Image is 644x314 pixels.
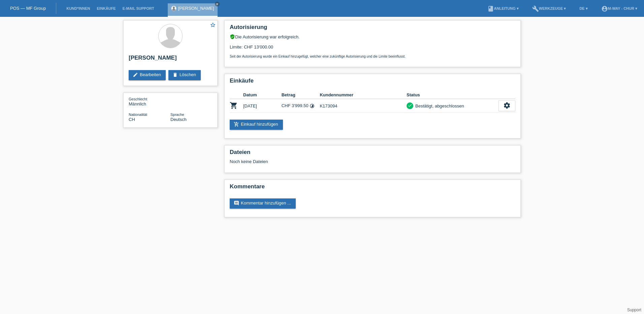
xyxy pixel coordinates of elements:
[407,91,498,99] th: Status
[129,113,147,117] span: Nationalität
[129,70,166,80] a: editBearbeiten
[243,91,282,99] th: Datum
[119,6,158,10] a: E-Mail Support
[598,6,641,10] a: account_circlem-way - Chur ▾
[216,2,219,6] i: close
[320,99,407,113] td: K173094
[487,5,494,12] i: book
[532,5,539,12] i: build
[282,91,320,99] th: Betrag
[503,102,511,109] i: settings
[230,198,296,209] a: commentKommentar hinzufügen ...
[234,122,239,127] i: add_shopping_cart
[408,103,412,108] i: check
[234,200,239,206] i: comment
[230,55,515,58] p: Seit der Autorisierung wurde ein Einkauf hinzugefügt, welcher eine zukünftige Autorisierung und d...
[230,159,436,164] div: Noch keine Dateien
[320,91,407,99] th: Kundennummer
[129,96,170,106] div: Männlich
[178,6,214,11] a: [PERSON_NAME]
[215,2,220,6] a: close
[484,6,522,10] a: bookAnleitung ▾
[129,97,147,101] span: Geschlecht
[230,24,515,34] h2: Autorisierung
[230,34,235,39] i: verified_user
[627,308,641,312] a: Support
[133,72,138,77] i: edit
[63,6,93,10] a: Kund*innen
[170,113,184,117] span: Sprache
[601,5,608,12] i: account_circle
[576,6,591,10] a: DE ▾
[230,39,515,58] div: Limite: CHF 13'000.00
[129,117,135,122] span: Schweiz
[529,6,570,10] a: buildWerkzeuge ▾
[243,99,282,113] td: [DATE]
[282,99,320,113] td: CHF 3'999.50
[172,72,178,77] i: delete
[230,120,283,130] a: add_shopping_cartEinkauf hinzufügen
[230,149,515,159] h2: Dateien
[210,22,216,29] a: star_border
[129,55,212,65] h2: [PERSON_NAME]
[413,102,464,109] div: Bestätigt, abgeschlossen
[168,70,201,80] a: deleteLöschen
[230,34,515,39] div: Die Autorisierung war erfolgreich.
[10,6,46,11] a: POS — MF Group
[230,183,515,193] h2: Kommentare
[230,101,238,109] i: POSP00026347
[230,77,515,88] h2: Einkäufe
[210,22,216,28] i: star_border
[170,117,187,122] span: Deutsch
[93,6,119,10] a: Einkäufe
[310,103,315,108] i: 24 Raten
